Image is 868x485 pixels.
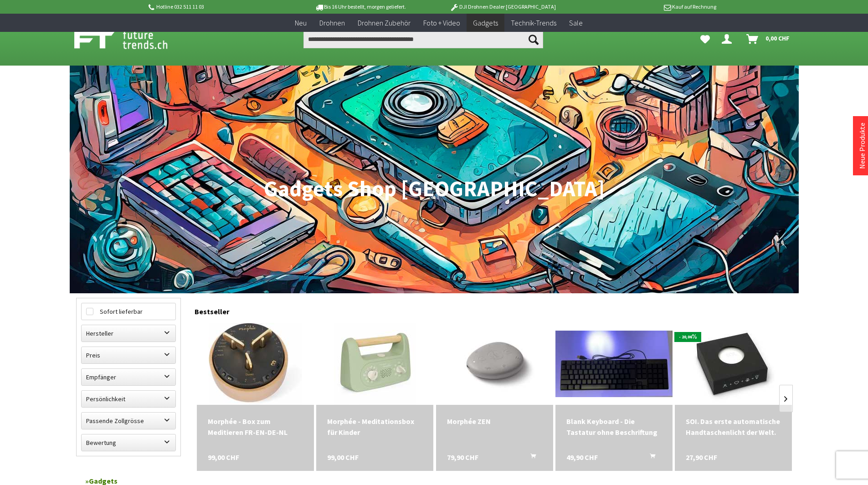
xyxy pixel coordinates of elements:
label: Bewertung [82,434,175,451]
span: 99,00 CHF [327,452,359,463]
div: SOI. Das erste automatische Handtaschenlicht der Welt. [686,416,781,438]
div: Morphée - Meditationsbox für Kinder [327,416,422,438]
a: Foto + Video [417,14,467,32]
img: Morphée - Meditationsbox für Kinder [334,323,416,405]
label: Empfänger [82,369,175,385]
a: Blank Keyboard - Die Tastatur ohne Beschriftung 49,90 CHF In den Warenkorb [566,416,662,438]
a: Morphée - Meditationsbox für Kinder 99,00 CHF [327,416,422,438]
span: 79,90 CHF [447,452,478,463]
img: Morphée - Box zum Meditieren FR-EN-DE-NL [209,323,302,405]
a: Gadgets [467,14,504,32]
label: Passende Zollgrösse [82,413,175,429]
p: Kauf auf Rechnung [574,1,716,12]
img: Blank Keyboard - Die Tastatur ohne Beschriftung [555,331,673,398]
img: SOI. Das erste automatische Handtaschenlicht der Welt. [679,323,788,405]
h1: Gadgets Shop [GEOGRAPHIC_DATA] [76,178,792,200]
img: Morphée ZEN [453,323,535,405]
span: Neu [295,18,307,27]
a: Meine Favoriten [696,30,714,48]
div: Morphée ZEN [447,416,542,427]
span: 49,90 CHF [566,452,598,463]
label: Sofort lieferbar [82,303,175,320]
span: Drohnen Zubehör [358,18,411,27]
p: DJI Drohnen Dealer [GEOGRAPHIC_DATA] [431,1,574,12]
span: 99,00 CHF [208,452,239,463]
a: Drohnen [313,14,351,32]
a: Sale [563,14,589,32]
a: Neue Produkte [858,123,867,169]
label: Persönlichkeit [82,391,175,407]
a: SOI. Das erste automatische Handtaschenlicht der Welt. 27,90 CHF [686,416,781,438]
p: Bis 16 Uhr bestellt, morgen geliefert. [289,1,431,12]
span: Foto + Video [423,18,460,27]
div: Blank Keyboard - Die Tastatur ohne Beschriftung [566,416,662,438]
button: In den Warenkorb [639,452,661,464]
a: Neu [288,14,313,32]
a: Technik-Trends [504,14,563,32]
a: Warenkorb [743,30,794,48]
div: Bestseller [195,298,792,321]
p: Hotline 032 511 11 03 [147,1,289,12]
input: Produkt, Marke, Kategorie, EAN, Artikelnummer… [303,30,543,48]
div: Morphée - Box zum Meditieren FR-EN-DE-NL [208,416,303,438]
a: Morphée ZEN 79,90 CHF In den Warenkorb [447,416,542,427]
button: In den Warenkorb [519,452,541,464]
a: Drohnen Zubehör [351,14,417,32]
span: Gadgets [473,18,498,27]
span: Drohnen [319,18,345,27]
span: Technik-Trends [511,18,556,27]
span: 27,90 CHF [686,452,717,463]
button: Suchen [524,30,543,48]
img: Shop Futuretrends - zur Startseite wechseln [74,28,188,51]
a: Morphée - Box zum Meditieren FR-EN-DE-NL 99,00 CHF [208,416,303,438]
label: Preis [82,347,175,363]
span: Sale [569,18,583,27]
a: Dein Konto [718,30,739,48]
label: Hersteller [82,325,175,342]
span: 0,00 CHF [765,31,790,46]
